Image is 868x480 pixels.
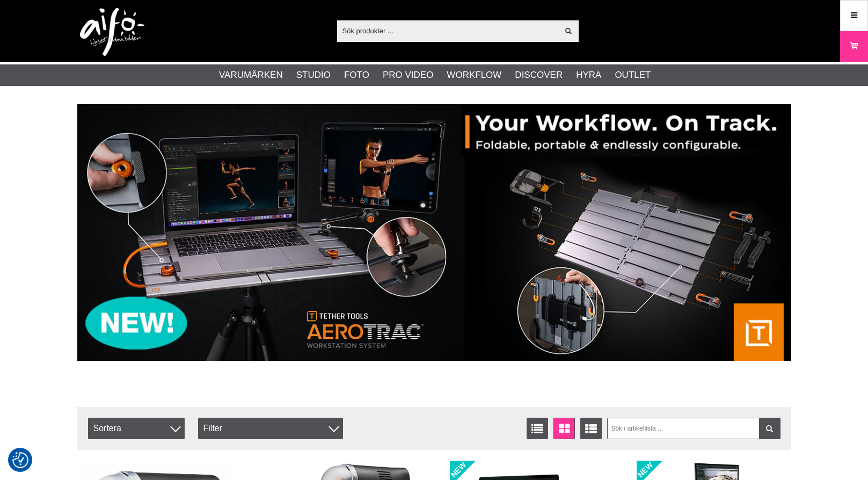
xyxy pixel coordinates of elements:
a: Foto [344,68,369,82]
a: Studio [296,68,331,82]
a: Workflow [447,68,501,82]
a: Fönstervisning [553,418,575,439]
a: Filtrera [759,418,781,439]
input: Sök produkter ... [337,23,559,39]
input: Sök i artikellista ... [607,418,781,439]
img: Annons:007 banner-header-aerotrac-1390x500.jpg [77,104,791,361]
a: Outlet [615,68,651,82]
img: Revisit consent button [12,452,28,468]
a: Discover [515,68,563,82]
a: Pro Video [383,68,433,82]
img: logo.png [80,8,144,56]
a: Utökad listvisning [580,418,602,439]
a: Varumärken [219,68,283,82]
a: Hyra [576,68,601,82]
a: Listvisning [527,418,548,439]
div: Filter [198,418,343,439]
button: Samtyckesinställningar [12,450,28,470]
span: Sortera [88,418,185,439]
